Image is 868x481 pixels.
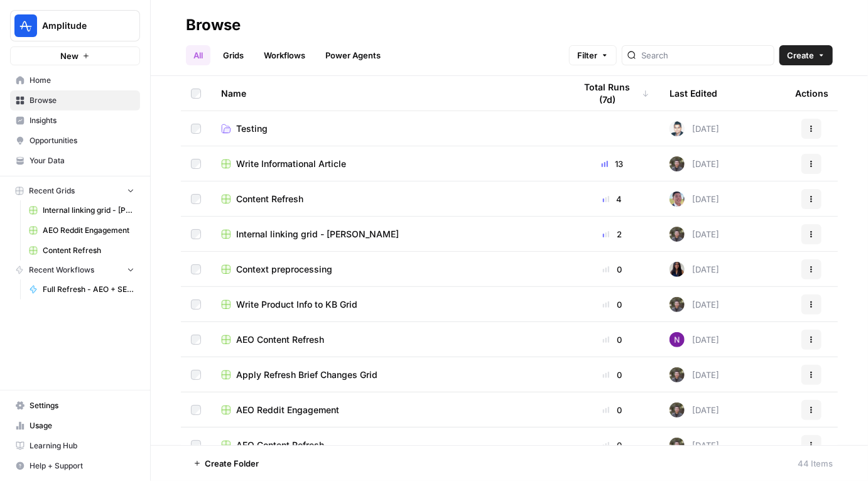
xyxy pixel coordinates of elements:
img: 99f2gcj60tl1tjps57nny4cf0tt1 [670,192,685,207]
a: Learning Hub [10,436,140,456]
span: Opportunities [30,135,134,146]
button: Recent Grids [10,181,140,200]
img: maow1e9ocotky9esmvpk8ol9rk58 [670,297,685,312]
button: Create Folder [186,453,266,473]
button: Filter [569,45,617,65]
span: Content Refresh [236,193,303,205]
img: rox323kbkgutb4wcij4krxobkpon [670,262,685,277]
span: Apply Refresh Brief Changes Grid [236,369,377,381]
div: [DATE] [670,332,719,347]
span: AEO Content Refresh [236,333,324,346]
div: Last Edited [670,76,717,111]
span: Full Refresh - AEO + SERP Briefs [43,284,134,295]
a: AEO Reddit Engagement [221,404,555,416]
span: Create [787,49,814,62]
span: Home [30,75,134,86]
div: Total Runs (7d) [575,76,649,111]
span: Settings [30,400,134,411]
span: Filter [577,49,597,62]
span: Write Product Info to KB Grid [236,298,357,311]
span: Browse [30,95,134,106]
img: maow1e9ocotky9esmvpk8ol9rk58 [670,156,685,171]
img: kedmmdess6i2jj5txyq6cw0yj4oc [670,332,685,347]
button: Create [779,45,833,65]
img: io3ueq6iwx9u3bt49x47bcvjbj5w [670,121,685,136]
button: New [10,46,140,65]
span: Usage [30,420,134,431]
a: Home [10,70,140,90]
div: [DATE] [670,367,719,382]
img: maow1e9ocotky9esmvpk8ol9rk58 [670,438,685,453]
span: Testing [236,122,268,135]
a: Grids [215,45,251,65]
img: maow1e9ocotky9esmvpk8ol9rk58 [670,367,685,382]
div: 4 [575,193,649,205]
a: Internal linking grid - [PERSON_NAME] [23,200,140,220]
div: [DATE] [670,262,719,277]
span: New [60,50,79,62]
div: 0 [575,298,649,311]
div: 0 [575,333,649,346]
div: [DATE] [670,156,719,171]
div: [DATE] [670,227,719,242]
div: 0 [575,404,649,416]
div: Name [221,76,555,111]
span: Amplitude [42,19,118,32]
a: Settings [10,396,140,416]
img: Amplitude Logo [14,14,37,37]
div: [DATE] [670,297,719,312]
span: Your Data [30,155,134,166]
span: Content Refresh [43,245,134,256]
div: Actions [795,76,828,111]
a: Testing [221,122,555,135]
span: Write Informational Article [236,158,346,170]
a: All [186,45,210,65]
a: AEO Reddit Engagement [23,220,140,240]
a: Context preprocessing [221,263,555,276]
a: Opportunities [10,131,140,151]
a: Usage [10,416,140,436]
a: Full Refresh - AEO + SERP Briefs [23,279,140,300]
div: [DATE] [670,403,719,418]
div: 0 [575,263,649,276]
span: Create Folder [205,457,259,470]
div: 0 [575,439,649,451]
div: 2 [575,228,649,240]
a: Your Data [10,151,140,171]
span: Context preprocessing [236,263,332,276]
div: 44 Items [798,457,833,470]
span: Internal linking grid - [PERSON_NAME] [236,228,399,240]
button: Help + Support [10,456,140,476]
button: Recent Workflows [10,261,140,279]
input: Search [641,49,769,62]
a: Insights [10,111,140,131]
a: Power Agents [318,45,388,65]
a: Write Product Info to KB Grid [221,298,555,311]
a: AEO Content Refresh [221,439,555,451]
span: Recent Grids [29,185,75,197]
a: AEO Content Refresh [221,333,555,346]
span: Insights [30,115,134,126]
a: Content Refresh [23,240,140,261]
span: Recent Workflows [29,264,94,276]
a: Workflows [256,45,313,65]
a: Apply Refresh Brief Changes Grid [221,369,555,381]
span: AEO Reddit Engagement [43,225,134,236]
a: Content Refresh [221,193,555,205]
a: Internal linking grid - [PERSON_NAME] [221,228,555,240]
span: AEO Content Refresh [236,439,324,451]
a: Browse [10,90,140,111]
span: AEO Reddit Engagement [236,404,339,416]
img: maow1e9ocotky9esmvpk8ol9rk58 [670,403,685,418]
div: [DATE] [670,438,719,453]
a: Write Informational Article [221,158,555,170]
div: [DATE] [670,121,719,136]
span: Internal linking grid - [PERSON_NAME] [43,205,134,216]
div: 0 [575,369,649,381]
div: 13 [575,158,649,170]
span: Help + Support [30,460,134,472]
div: Browse [186,15,241,35]
span: Learning Hub [30,440,134,451]
div: [DATE] [670,192,719,207]
img: maow1e9ocotky9esmvpk8ol9rk58 [670,227,685,242]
